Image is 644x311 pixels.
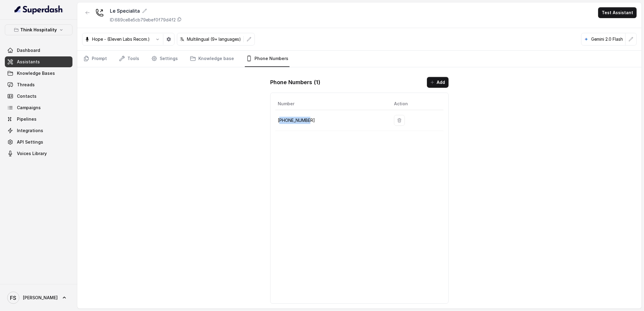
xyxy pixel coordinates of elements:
a: Pipelines [5,114,72,125]
button: Test Assistant [598,7,637,18]
span: Pipelines [17,116,37,122]
a: Phone Numbers [245,51,290,67]
p: Gemini 2.0 Flash [591,36,623,42]
p: Multilingual (9+ languages) [187,36,241,42]
span: Knowledge Bases [17,70,55,76]
a: Prompt [82,51,108,67]
a: Integrations [5,125,72,136]
a: Dashboard [5,45,72,56]
span: Integrations [17,128,43,134]
span: Voices Library [17,151,47,157]
th: Action [389,98,444,110]
a: Assistants [5,56,72,67]
a: API Settings [5,137,72,148]
span: Threads [17,82,35,88]
span: Contacts [17,93,37,99]
p: Think Hospitality [21,26,57,33]
th: Number [275,98,389,110]
span: Campaigns [17,105,41,111]
span: Dashboard [17,47,40,53]
a: Tools [118,51,140,67]
a: Campaigns [5,102,72,113]
a: Knowledge base [189,51,235,67]
a: [PERSON_NAME] [5,289,72,306]
img: light.svg [14,5,63,14]
p: ID: 689ce8e5cb79ebef0f79d4f2 [110,17,176,23]
div: Le Specialita [110,7,182,14]
svg: google logo [584,37,589,42]
span: [PERSON_NAME] [23,295,58,301]
a: Threads [5,79,72,90]
a: Settings [150,51,179,67]
button: Think Hospitality [5,24,72,35]
p: Hope - (Eleven Labs Recom.) [92,36,150,42]
a: Knowledge Bases [5,68,72,79]
a: Contacts [5,91,72,102]
h1: Phone Numbers ( 1 ) [270,78,320,87]
span: API Settings [17,139,43,145]
button: Add [427,77,449,88]
p: [PHONE_NUMBER] [278,117,384,124]
a: Voices Library [5,148,72,159]
span: Assistants [17,59,40,65]
text: FS [10,295,17,301]
nav: Tabs [82,51,637,67]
